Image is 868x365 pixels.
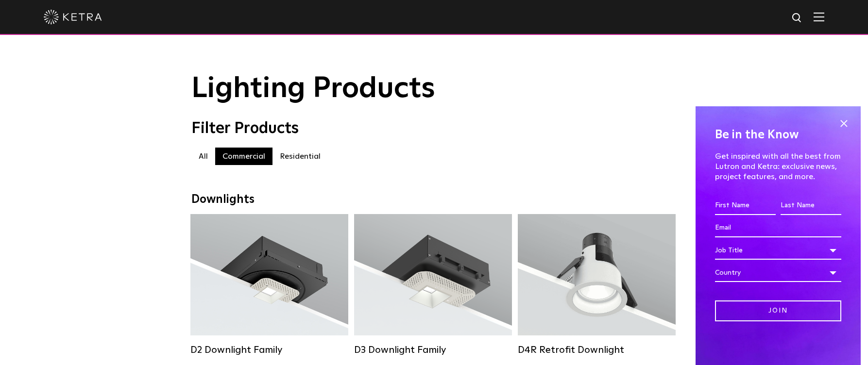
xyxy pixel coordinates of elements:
label: All [191,148,215,165]
span: Lighting Products [191,74,435,103]
div: D2 Downlight Family [190,344,348,356]
h4: Be in the Know [715,126,841,144]
div: D4R Retrofit Downlight [518,344,676,356]
div: D3 Downlight Family [354,344,512,356]
img: Hamburger%20Nav.svg [814,12,824,21]
label: Residential [272,148,328,165]
p: Get inspired with all the best from Lutron and Ketra: exclusive news, project features, and more. [715,151,841,182]
a: D2 Downlight Family Lumen Output:1200Colors:White / Black / Gloss Black / Silver / Bronze / Silve... [190,214,348,356]
div: Country [715,264,841,282]
a: D3 Downlight Family Lumen Output:700 / 900 / 1100Colors:White / Black / Silver / Bronze / Paintab... [354,214,512,356]
label: Commercial [215,148,272,165]
div: Job Title [715,241,841,260]
input: Last Name [781,197,841,215]
img: ketra-logo-2019-white [44,10,102,24]
input: Join [715,300,841,321]
input: Email [715,219,841,237]
img: search icon [791,12,803,24]
input: First Name [715,197,776,215]
div: Downlights [191,193,677,207]
div: Filter Products [191,119,677,138]
a: D4R Retrofit Downlight Lumen Output:800Colors:White / BlackBeam Angles:15° / 25° / 40° / 60°Watta... [518,214,676,356]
